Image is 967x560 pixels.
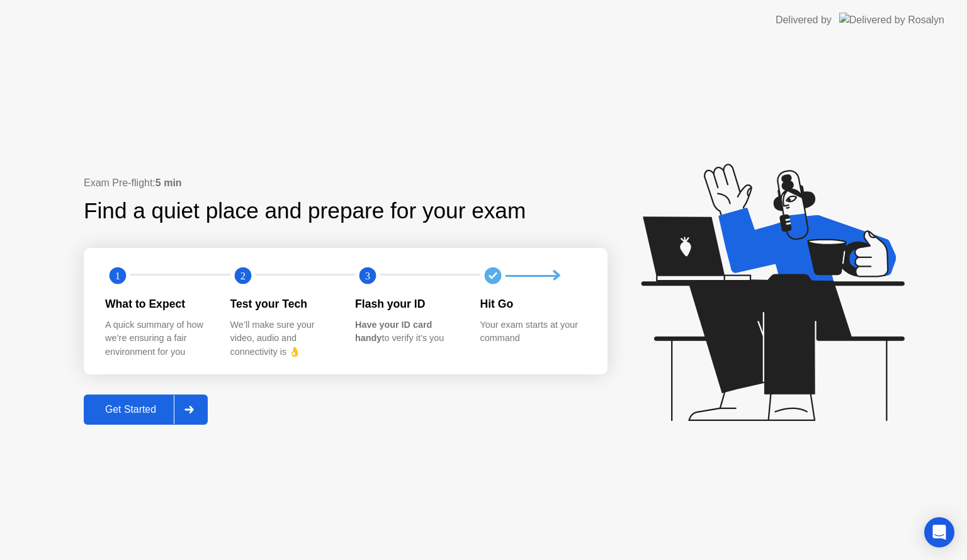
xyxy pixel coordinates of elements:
div: Get Started [88,404,174,415]
div: Test your Tech [230,296,336,312]
text: 3 [365,270,370,282]
text: 2 [240,270,245,282]
text: 1 [115,270,120,282]
div: Delivered by [776,13,832,28]
div: to verify it’s you [355,318,460,345]
div: Open Intercom Messenger [924,517,954,547]
button: Get Started [84,395,208,425]
img: Delivered by Rosalyn [839,13,944,27]
div: A quick summary of how we’re ensuring a fair environment for you [105,318,210,359]
div: What to Expect [105,296,210,312]
div: Hit Go [480,296,585,312]
div: Find a quiet place and prepare for your exam [84,194,528,228]
div: Flash your ID [355,296,460,312]
div: Your exam starts at your command [480,318,585,345]
div: We’ll make sure your video, audio and connectivity is 👌 [230,318,336,359]
b: 5 min [156,177,182,188]
div: Exam Pre-flight: [84,176,608,191]
b: Have your ID card handy [355,320,432,344]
